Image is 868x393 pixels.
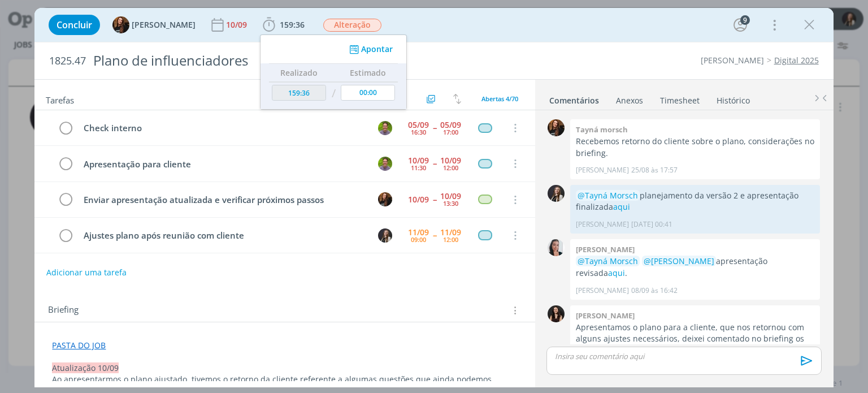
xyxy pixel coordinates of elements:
[740,15,750,25] div: 9
[576,256,814,279] p: apresentação revisada .
[433,124,436,132] span: --
[52,362,119,373] span: Atualização 10/09
[377,191,394,208] button: T
[576,190,814,213] p: planejamento da versão 2 e apresentação finalizada
[576,322,814,356] p: Apresentamos o plano para a cliente, que nos retornou com alguns ajustes necessários, deixei come...
[338,64,398,82] th: Estimado
[440,121,461,129] div: 05/09
[269,64,329,82] th: Realizado
[548,239,565,256] img: C
[576,286,629,296] p: [PERSON_NAME]
[323,19,381,32] span: Alteração
[79,228,367,243] div: Ajustes plano após reunião com cliente
[346,44,393,55] button: Apontar
[631,165,678,175] span: 25/08 às 17:57
[576,165,629,175] p: [PERSON_NAME]
[433,196,436,204] span: --
[443,200,458,206] div: 13:30
[52,340,106,351] a: PASTA DO JOB
[701,55,764,66] a: [PERSON_NAME]
[578,190,638,201] span: @Tayná Morsch
[57,20,92,29] span: Concluir
[433,231,436,239] span: --
[323,18,382,32] button: Alteração
[608,267,625,278] a: aqui
[576,219,629,230] p: [PERSON_NAME]
[408,228,429,236] div: 11/09
[659,90,700,106] a: Timesheet
[79,193,367,207] div: Enviar apresentação atualizada e verificar próximos passos
[411,165,426,171] div: 11:30
[377,227,394,244] button: L
[453,94,461,104] img: arrow-down-up.svg
[443,129,458,135] div: 17:00
[631,219,672,230] span: [DATE] 00:41
[644,256,714,266] span: @[PERSON_NAME]
[731,16,749,34] button: 9
[88,47,493,75] div: Plano de influenciadores
[377,119,394,136] button: T
[408,157,429,165] div: 10/09
[329,82,338,105] td: /
[378,121,392,135] img: T
[716,90,750,106] a: Histórico
[378,228,392,243] img: L
[631,286,678,296] span: 08/09 às 16:42
[440,228,461,236] div: 11/09
[443,165,458,171] div: 12:00
[46,92,74,106] span: Tarefas
[440,157,461,165] div: 10/09
[616,95,643,106] div: Anexos
[260,34,407,110] ul: 159:36
[440,192,461,200] div: 10/09
[48,303,79,318] span: Briefing
[548,119,565,136] img: T
[280,19,305,30] span: 159:36
[132,21,196,29] span: [PERSON_NAME]
[576,310,635,321] b: [PERSON_NAME]
[548,185,565,202] img: L
[408,121,429,129] div: 05/09
[411,236,426,243] div: 09:00
[576,136,814,159] p: Recebemos retorno do cliente sobre o plano, considerações no briefing.
[578,256,638,266] span: @Tayná Morsch
[433,159,436,167] span: --
[34,8,833,387] div: dialog
[443,236,458,243] div: 12:00
[112,16,196,33] button: T[PERSON_NAME]
[549,90,600,106] a: Comentários
[49,15,100,35] button: Concluir
[378,157,392,171] img: T
[46,262,127,283] button: Adicionar uma tarefa
[408,196,429,204] div: 10/09
[112,16,129,33] img: T
[226,21,249,29] div: 10/09
[49,55,86,67] span: 1825.47
[576,244,635,254] b: [PERSON_NAME]
[79,121,367,135] div: Check interno
[613,201,630,212] a: aqui
[548,305,565,322] img: I
[481,94,518,103] span: Abertas 4/70
[79,157,367,171] div: Apresentação para cliente
[411,129,426,135] div: 16:30
[774,55,819,66] a: Digital 2025
[378,192,392,206] img: T
[377,155,394,172] button: T
[260,16,307,34] button: 159:36
[576,124,628,135] b: Tayná morsch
